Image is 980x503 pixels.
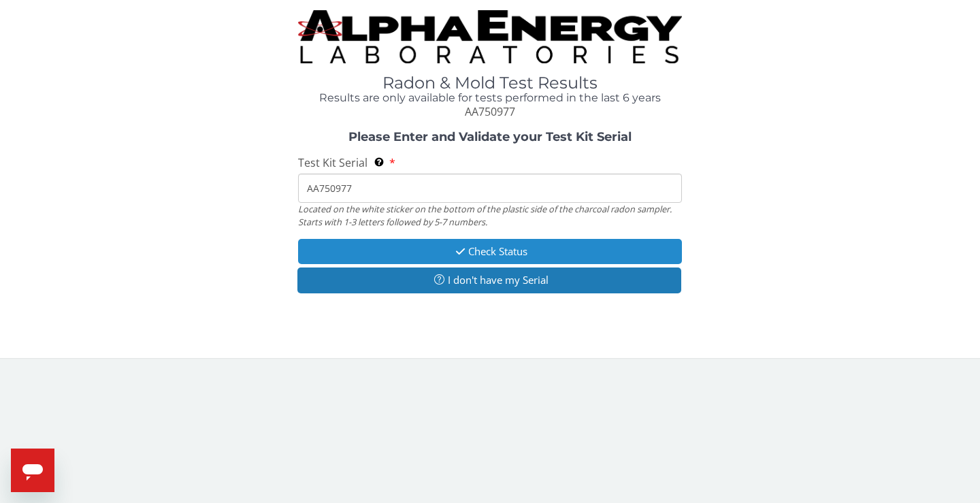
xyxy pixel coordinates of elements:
[465,104,515,119] span: AA750977
[298,92,682,104] h4: Results are only available for tests performed in the last 6 years
[298,239,682,264] button: Check Status
[298,155,367,170] span: Test Kit Serial
[298,74,682,92] h1: Radon & Mold Test Results
[348,129,632,144] strong: Please Enter and Validate your Test Kit Serial
[11,449,54,492] iframe: Button to launch messaging window
[297,267,681,293] button: I don't have my Serial
[298,203,682,228] div: Located on the white sticker on the bottom of the plastic side of the charcoal radon sampler. Sta...
[298,10,682,63] img: TightCrop.jpg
